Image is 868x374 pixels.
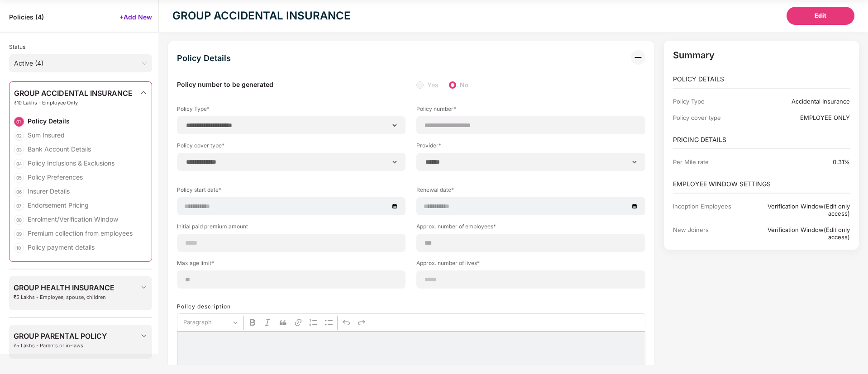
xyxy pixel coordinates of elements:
div: Sum Insured [28,131,65,139]
div: Policy Preferences [28,173,83,181]
div: 03 [14,145,24,155]
div: Policy payment details [28,243,95,251]
div: Per Mile rate [673,158,747,166]
div: Editor toolbar [177,313,645,331]
div: 08 [14,215,24,225]
span: Paragraph [183,317,230,328]
div: Bank Account Details [28,145,91,153]
div: Verification Window(Edit only access) [747,203,850,217]
button: Paragraph [179,316,242,330]
span: ₹5 Lakhs - Parents or in-laws [14,343,107,349]
div: Verification Window(Edit only access) [747,226,850,241]
label: Max age limit* [177,259,405,270]
label: Provider* [416,142,645,153]
span: Edit [815,11,827,20]
p: POLICY DETAILS [673,74,850,84]
div: Policy Details [177,50,231,66]
label: Approx. number of lives* [416,259,645,270]
span: ₹10 Lakhs - Employee Only [14,100,133,106]
span: Policies ( 4 ) [9,13,44,21]
div: 06 [14,187,24,197]
div: Endorsement Pricing [28,201,89,209]
img: svg+xml;base64,PHN2ZyB3aWR0aD0iMzIiIGhlaWdodD0iMzIiIHZpZXdCb3g9IjAgMCAzMiAzMiIgZmlsbD0ibm9uZSIgeG... [631,50,645,65]
span: GROUP HEALTH INSURANCE [14,284,114,292]
span: +Add New [119,13,152,21]
div: 10 [14,243,24,253]
div: Insurer Details [28,187,70,195]
label: Policy number to be generated [177,80,273,90]
div: 0.31% [747,158,850,166]
label: Policy start date* [177,186,405,197]
div: Policy Inclusions & Exclusions [28,159,114,167]
div: Inception Employees [673,203,747,217]
label: Policy Type* [177,105,405,116]
span: ₹5 Lakhs - Employee, spouse, children [14,294,114,300]
img: svg+xml;base64,PHN2ZyBpZD0iRHJvcGRvd24tMzJ4MzIiIHhtbG5zPSJodHRwOi8vd3d3LnczLm9yZy8yMDAwL3N2ZyIgd2... [140,332,148,339]
label: Policy cover type* [177,142,405,153]
span: No [456,80,472,90]
div: Policy cover type [673,114,747,121]
label: Approx. number of employees* [416,223,645,234]
div: Policy Type [673,98,747,105]
p: PRICING DETAILS [673,135,850,145]
button: Edit [787,7,854,25]
p: Summary [673,50,850,61]
div: 01 [14,117,24,127]
div: Enrolment/Verification Window [28,215,118,223]
div: Policy Details [28,117,70,125]
span: GROUP ACCIDENTAL INSURANCE [14,89,133,97]
span: Status [9,43,25,50]
div: EMPLOYEE ONLY [747,114,850,121]
span: Yes [424,80,442,90]
img: svg+xml;base64,PHN2ZyBpZD0iRHJvcGRvd24tMzJ4MzIiIHhtbG5zPSJodHRwOi8vd3d3LnczLm9yZy8yMDAwL3N2ZyIgd2... [140,284,148,291]
div: Premium collection from employees [28,229,133,237]
label: Policy number* [416,105,645,116]
span: GROUP PARENTAL POLICY [14,332,107,340]
span: Active (4) [14,57,147,70]
p: EMPLOYEE WINDOW SETTINGS [673,179,850,189]
label: Initial paid premium amount [177,223,405,234]
div: 09 [14,229,24,239]
label: Renewal date* [416,186,645,197]
div: 07 [14,201,24,211]
label: Policy description [177,303,231,310]
div: 04 [14,159,24,169]
div: 02 [14,131,24,141]
div: Accidental Insurance [747,98,850,105]
div: 05 [14,173,24,183]
img: svg+xml;base64,PHN2ZyBpZD0iRHJvcGRvd24tMzJ4MzIiIHhtbG5zPSJodHRwOi8vd3d3LnczLm9yZy8yMDAwL3N2ZyIgd2... [140,89,147,96]
div: GROUP ACCIDENTAL INSURANCE [172,8,351,24]
div: New Joiners [673,226,747,241]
